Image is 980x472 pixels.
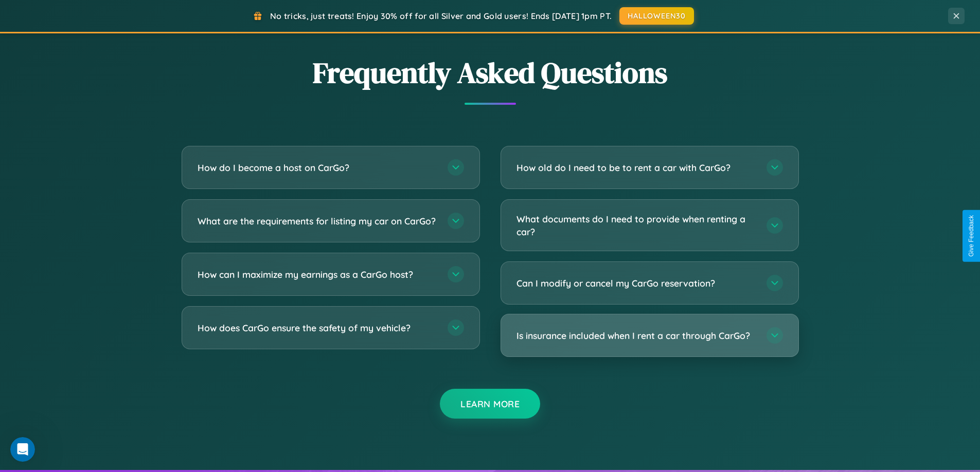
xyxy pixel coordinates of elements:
[198,161,437,174] h3: How do I become a host on CarGo?
[198,322,437,334] h3: How does CarGo ensure the safety of my vehicle?
[198,215,437,228] h3: What are the requirements for listing my car on CarGo?
[198,268,437,281] h3: How can I maximize my earnings as a CarGo host?
[10,437,35,462] iframe: Intercom live chat
[270,11,612,21] span: No tricks, just treats! Enjoy 30% off for all Silver and Gold users! Ends [DATE] 1pm PT.
[440,389,540,419] button: Learn More
[516,329,756,342] h3: Is insurance included when I rent a car through CarGo?
[619,7,694,25] button: HALLOWEEN30
[182,53,799,92] h2: Frequently Asked Questions
[516,277,756,290] h3: Can I modify or cancel my CarGo reservation?
[516,161,756,174] h3: How old do I need to be to rent a car with CarGo?
[968,215,975,257] div: Give Feedback
[516,213,756,238] h3: What documents do I need to provide when renting a car?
